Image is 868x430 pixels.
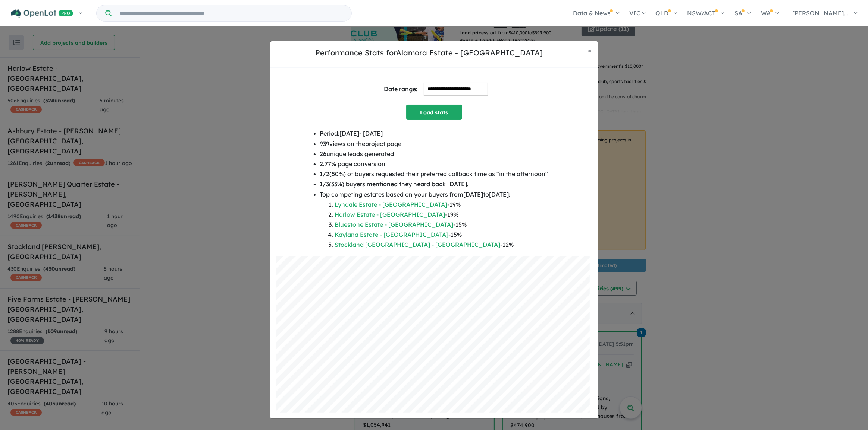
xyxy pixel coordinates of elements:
li: 26 unique leads generated [320,149,548,159]
li: - 19 % [335,200,548,210]
button: Load stats [406,105,462,120]
li: 2.77 % page conversion [320,159,548,169]
li: - 19 % [335,210,548,220]
li: 1 / 2 ( 50 %) of buyers requested their preferred callback time as " in the afternoon " [320,169,548,179]
input: Try estate name, suburb, builder or developer [113,5,350,21]
li: 939 views on the project page [320,139,548,149]
img: Openlot PRO Logo White [11,9,73,18]
span: [PERSON_NAME]... [792,9,848,17]
li: 1 / 3 ( 33 %) buyers mentioned they heard back [DATE]. [320,179,548,189]
a: Kaylana Estate - [GEOGRAPHIC_DATA] [335,231,449,238]
a: Stockland [GEOGRAPHIC_DATA] - [GEOGRAPHIC_DATA] [335,241,501,248]
li: Period: [DATE] - [DATE] [320,128,548,138]
li: - 15 % [335,230,548,240]
h5: Performance Stats for Alamora Estate - [GEOGRAPHIC_DATA] [276,47,582,58]
a: Lyndale Estate - [GEOGRAPHIC_DATA] [335,201,448,208]
a: Bluestone Estate - [GEOGRAPHIC_DATA] [335,221,454,228]
a: Harlow Estate - [GEOGRAPHIC_DATA] [335,211,445,218]
li: Top competing estates based on your buyers from [DATE] to [DATE] : [320,189,548,250]
li: - 15 % [335,220,548,230]
li: - 12 % [335,240,548,250]
span: × [588,46,592,55]
div: Date range: [384,84,418,94]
